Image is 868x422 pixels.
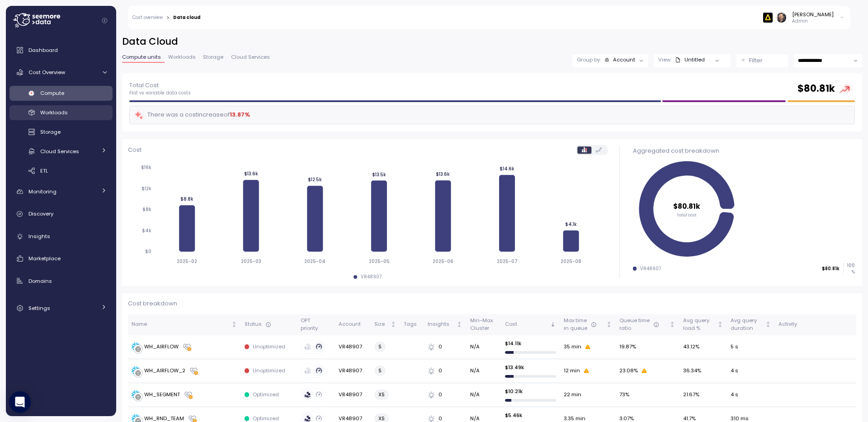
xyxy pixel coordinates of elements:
[9,41,113,59] a: Dashboard
[9,63,113,81] a: Cost Overview
[128,145,142,155] p: Cost
[378,366,382,375] span: S
[424,314,466,335] th: InsightsNot sorted
[378,390,385,399] span: XS
[404,320,420,328] div: Tags
[658,56,671,63] p: View:
[560,314,615,335] th: Max timein queueNot sorted
[727,314,775,335] th: Avg querydurationNot sorted
[253,343,285,350] p: Unoptimized
[128,299,856,308] p: Cost breakdown
[467,359,501,383] td: N/A
[142,186,151,192] tspan: $12k
[129,81,191,90] p: Total Cost
[731,317,764,333] div: Avg query duration
[577,56,601,63] p: Group by:
[368,258,389,264] tspan: 2025-05
[9,144,113,159] a: Cloud Services
[679,314,727,335] th: Avg queryload %Not sorted
[619,391,629,399] span: 73 %
[253,367,285,374] p: Unoptimized
[339,320,367,328] div: Account
[505,388,557,395] p: $ 10.21k
[231,55,270,60] span: Cloud Services
[683,343,699,351] span: 43.12 %
[677,212,697,218] tspan: Total cost
[28,69,65,76] span: Cost Overview
[792,11,834,18] div: [PERSON_NAME]
[40,128,61,136] span: Storage
[501,314,560,335] th: CostSorted descending
[144,391,180,399] div: WH_SEGMENT
[456,321,462,328] div: Not sorted
[9,299,113,317] a: Settings
[564,391,581,399] span: 22 min
[245,320,293,328] div: Status
[145,249,151,255] tspan: $0
[763,13,773,22] img: 6628aa71fabf670d87b811be.PNG
[765,321,771,328] div: Not sorted
[28,188,57,195] span: Monitoring
[9,227,113,245] a: Insights
[505,320,549,328] div: Cost
[683,367,701,375] span: 36.34 %
[669,321,675,328] div: Not sorted
[122,35,862,48] h2: Data Cloud
[99,17,110,24] button: Collapse navigation
[640,266,661,272] div: VR48907
[28,233,50,240] span: Insights
[372,172,386,178] tspan: $13.5k
[428,367,463,375] div: 0
[142,207,151,213] tspan: $8k
[727,383,775,407] td: 4 s
[244,171,258,177] tspan: $13.6k
[564,343,581,351] span: 35 min
[433,258,453,264] tspan: 2025-06
[675,56,705,63] div: Untitled
[177,258,197,264] tspan: 2025-02
[335,335,371,359] td: VR48907
[203,55,223,60] span: Storage
[371,314,400,335] th: SizeNot sorted
[613,56,635,63] div: Account
[844,263,854,275] p: 100 %
[390,321,396,328] div: Not sorted
[122,55,161,60] span: Compute units
[778,320,853,328] div: Activity
[564,317,604,333] div: Max time in queue
[727,359,775,383] td: 4 s
[561,258,581,264] tspan: 2025-08
[9,105,113,120] a: Workloads
[9,205,113,223] a: Discovery
[496,258,517,264] tspan: 2025-07
[9,183,113,201] a: Monitoring
[9,272,113,290] a: Domains
[428,391,463,399] div: 0
[565,221,577,227] tspan: $4.1k
[9,163,113,178] a: ETL
[128,314,241,335] th: NameNot sorted
[717,321,723,328] div: Not sorted
[28,255,61,262] span: Marketplace
[28,277,52,285] span: Domains
[616,314,679,335] th: Queue timeratioNot sorted
[378,342,382,352] span: S
[134,110,250,120] div: There was a cost increase of
[166,15,170,21] div: >
[619,343,636,351] span: 19.87 %
[9,125,113,140] a: Storage
[470,317,498,333] div: Min-Max Cluster
[144,343,179,351] div: WH_AIRFLOW
[550,321,556,328] div: Sorted descending
[428,343,463,351] div: 0
[304,258,325,264] tspan: 2025-04
[619,317,668,333] div: Queue time ratio
[28,47,58,54] span: Dashboard
[180,197,193,202] tspan: $8.8k
[619,367,638,375] span: 23.08 %
[144,367,185,375] div: WH_AIRFLOW_2
[467,335,501,359] td: N/A
[673,202,700,211] tspan: $80.81k
[308,177,322,183] tspan: $12.5k
[436,172,450,178] tspan: $13.6k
